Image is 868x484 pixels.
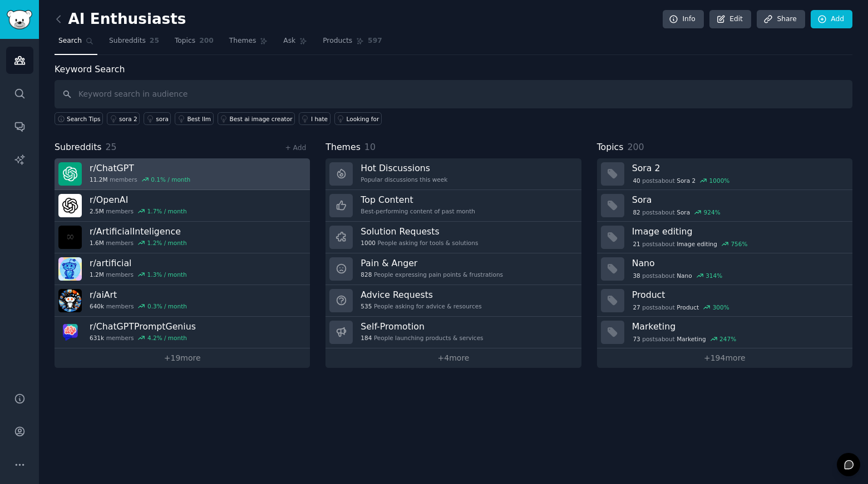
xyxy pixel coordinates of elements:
[334,112,382,125] a: Looking for
[361,226,478,237] h3: Solution Requests
[709,177,730,184] div: 1000 %
[58,289,82,312] img: aiArt
[731,240,747,248] div: 756 %
[325,190,581,222] a: Top ContentBest-performing content of past month
[90,207,187,215] div: members
[597,253,852,285] a: Nano38postsaboutNano314%
[677,177,696,184] span: Sora 2
[55,141,102,154] span: Subreddits
[713,303,729,311] div: 300 %
[187,115,211,123] div: Best llm
[757,10,805,29] a: Share
[90,239,187,247] div: members
[709,10,751,29] a: Edit
[632,271,723,281] div: post s about
[368,36,382,46] span: 597
[364,142,376,152] span: 10
[7,10,32,29] img: GummySearch logo
[147,207,187,215] div: 1.7 % / month
[633,272,640,280] span: 38
[279,32,311,55] a: Ask
[171,32,218,55] a: Topics200
[58,226,82,249] img: ArtificialInteligence
[627,142,644,152] span: 200
[119,115,137,123] div: sora 2
[361,257,503,269] h3: Pain & Anger
[107,112,140,125] a: sora 2
[361,162,447,174] h3: Hot Discussions
[633,208,640,216] span: 82
[58,194,82,217] img: OpenAI
[90,239,104,247] span: 1.6M
[597,348,852,368] a: +194more
[90,207,104,215] span: 2.5M
[285,144,306,152] a: + Add
[597,190,852,222] a: Sora82postsaboutSora924%
[90,271,104,278] span: 1.2M
[677,303,699,311] span: Product
[90,302,104,310] span: 640k
[58,36,82,46] span: Search
[811,10,852,29] a: Add
[225,32,272,55] a: Themes
[105,32,163,55] a: Subreddits25
[90,176,107,183] span: 11.2M
[199,36,214,46] span: 200
[147,302,187,310] div: 0.3 % / month
[663,10,704,29] a: Info
[632,176,731,186] div: post s about
[361,289,481,301] h3: Advice Requests
[597,222,852,253] a: Image editing21postsaboutImage editing756%
[90,271,187,278] div: members
[229,36,257,46] span: Themes
[597,285,852,317] a: Product27postsaboutProduct300%
[90,302,187,310] div: members
[325,285,581,317] a: Advice Requests535People asking for advice & resources
[361,239,478,247] div: People asking for tools & solutions
[55,222,310,253] a: r/ArtificialInteligence1.6Mmembers1.2% / month
[325,158,581,190] a: Hot DiscussionsPopular discussions this week
[677,272,692,280] span: Nano
[175,36,195,46] span: Topics
[55,158,310,190] a: r/ChatGPT11.2Mmembers0.1% / month
[632,334,737,344] div: post s about
[90,162,190,174] h3: r/ ChatGPT
[90,334,196,342] div: members
[633,303,640,311] span: 27
[218,112,295,125] a: Best ai image creator
[632,162,845,174] h3: Sora 2
[323,36,352,46] span: Products
[90,334,104,342] span: 631k
[632,289,845,301] h3: Product
[361,334,483,342] div: People launching products & services
[704,208,721,216] div: 924 %
[361,194,475,206] h3: Top Content
[58,257,82,281] img: artificial
[55,317,310,348] a: r/ChatGPTPromptGenius631kmembers4.2% / month
[632,239,749,249] div: post s about
[361,271,372,278] span: 828
[55,11,186,28] h2: AI Enthusiasts
[90,321,196,332] h3: r/ ChatGPTPromptGenius
[361,271,503,278] div: People expressing pain points & frustrations
[311,115,328,123] div: I hate
[325,317,581,348] a: Self-Promotion184People launching products & services
[150,36,159,46] span: 25
[597,317,852,348] a: Marketing73postsaboutMarketing247%
[633,240,640,248] span: 21
[175,112,213,125] a: Best llm
[106,142,117,152] span: 25
[55,80,852,108] input: Keyword search in audience
[109,36,146,46] span: Subreddits
[597,141,624,154] span: Topics
[361,239,376,247] span: 1000
[55,348,310,368] a: +19more
[55,253,310,285] a: r/artificial1.2Mmembers1.3% / month
[325,348,581,368] a: +4more
[90,226,187,237] h3: r/ ArtificialInteligence
[633,335,640,343] span: 73
[67,115,101,123] span: Search Tips
[347,115,379,123] div: Looking for
[144,112,171,125] a: sora
[632,321,845,332] h3: Marketing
